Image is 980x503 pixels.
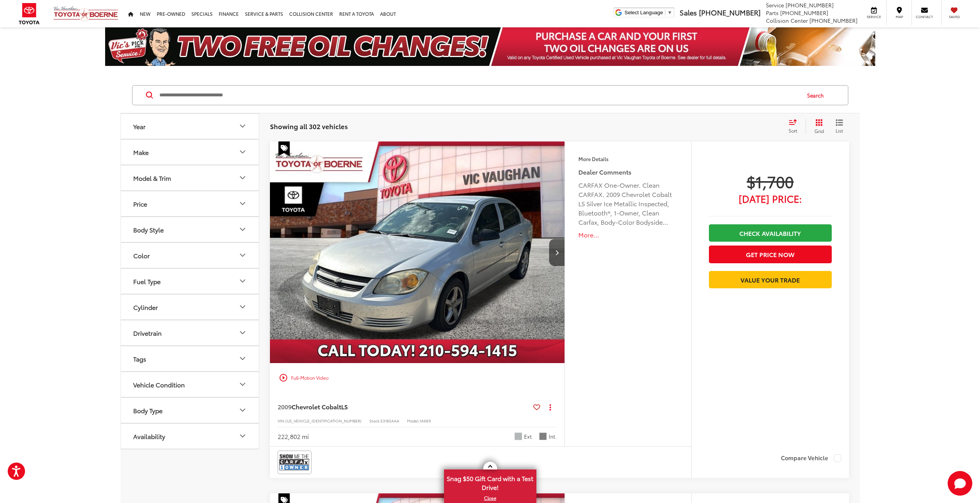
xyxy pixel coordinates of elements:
[709,246,832,263] button: Get Price Now
[709,195,832,202] span: [DATE] Price:
[238,121,247,131] div: Year
[121,191,260,216] button: PricePrice
[278,418,285,424] span: VIN:
[121,398,260,423] button: Body TypeBody Type
[53,6,119,22] img: Vic Vaughan Toyota of Boerne
[709,172,832,191] span: $1,700
[238,431,247,441] div: Availability
[238,251,247,260] div: Color
[133,432,165,440] div: Availability
[238,302,247,311] div: Cylinder
[785,119,806,134] button: Select sort value
[836,127,843,134] span: List
[238,147,247,156] div: Make
[133,278,161,285] div: Fuel Type
[524,433,533,440] span: Ext.
[789,127,797,134] span: Sort
[420,418,431,424] span: 1AK69
[133,329,162,336] div: Drivetrain
[407,418,420,424] span: Model:
[121,372,260,397] button: Vehicle ConditionVehicle Condition
[380,418,399,424] span: 53185AAA
[786,1,834,9] span: [PHONE_NUMBER]
[578,156,677,161] h4: More Details
[549,404,551,410] span: dropdown dots
[369,418,380,424] span: Stock:
[238,276,247,286] div: Fuel Type
[578,230,677,239] button: More...
[549,239,565,266] button: Next image
[445,470,536,494] span: Snag $50 Gift Card with a Test Drive!
[105,27,875,66] img: Two Free Oil Change Vic Vaughan Toyota of Boerne Boerne TX
[341,402,348,411] span: LS
[891,14,908,19] span: Map
[806,119,830,134] button: Grid View
[680,7,697,17] span: Sales
[809,17,858,24] span: [PHONE_NUMBER]
[766,17,808,24] span: Collision Center
[121,114,260,139] button: YearYear
[279,452,310,473] img: CarFax One Owner
[121,320,260,345] button: DrivetrainDrivetrain
[270,141,566,364] img: 2009 Chevrolet Cobalt LS
[948,471,972,496] svg: Start Chat
[514,432,522,440] span: Silver Ice Metallic
[121,424,260,449] button: AvailabilityAvailability
[133,200,147,207] div: Price
[781,454,841,462] label: Compare Vehicle
[780,9,828,17] span: [PHONE_NUMBER]
[133,355,146,362] div: Tags
[121,294,260,320] button: CylinderCylinder
[766,1,784,9] span: Service
[946,14,963,19] span: Saved
[278,402,291,411] span: 2009
[133,407,162,414] div: Body Type
[766,9,779,17] span: Parts
[865,14,883,19] span: Service
[291,402,341,411] span: Chevrolet Cobalt
[159,86,800,104] input: Search by Make, Model, or Keyword
[238,380,247,389] div: Vehicle Condition
[625,10,663,15] span: Select Language
[543,400,557,414] button: Actions
[133,252,150,259] div: Color
[133,123,146,130] div: Year
[238,225,247,234] div: Body Style
[133,303,158,311] div: Cylinder
[285,418,362,424] span: [US_VEHICLE_IDENTIFICATION_NUMBER]
[238,405,247,415] div: Body Type
[549,433,557,440] span: Int.
[133,381,185,388] div: Vehicle Condition
[121,243,260,268] button: ColorColor
[133,174,171,182] div: Model & Trim
[270,121,348,131] span: Showing all 302 vehicles
[948,471,972,496] button: Toggle Chat Window
[270,141,566,363] div: 2009 Chevrolet Cobalt LS 0
[814,128,824,134] span: Grid
[578,180,677,227] div: CARFAX One-Owner. Clean CARFAX. 2009 Chevrolet Cobalt LS Silver Ice Metallic Inspected, Bluetooth...
[238,354,247,363] div: Tags
[699,7,761,17] span: [PHONE_NUMBER]
[278,402,531,411] a: 2009Chevrolet CobaltLS
[121,217,260,242] button: Body StyleBody Style
[665,10,665,15] span: ​
[278,141,290,156] span: Special
[709,224,832,242] a: Check Availability
[800,86,835,105] button: Search
[121,346,260,371] button: TagsTags
[578,167,677,177] h5: Dealer Comments
[539,432,547,440] span: Gray
[270,141,566,363] a: 2009 Chevrolet Cobalt LS2009 Chevrolet Cobalt LS2009 Chevrolet Cobalt LS2009 Chevrolet Cobalt LS
[121,269,260,294] button: Fuel TypeFuel Type
[625,10,672,15] a: Select Language​
[238,328,247,337] div: Drivetrain
[238,199,247,208] div: Price
[278,432,309,441] div: 222,802 mi
[121,165,260,190] button: Model & TrimModel & Trim
[830,119,849,134] button: List View
[133,226,164,233] div: Body Style
[709,271,832,288] a: Value Your Trade
[121,140,260,165] button: MakeMake
[667,10,672,15] span: ▼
